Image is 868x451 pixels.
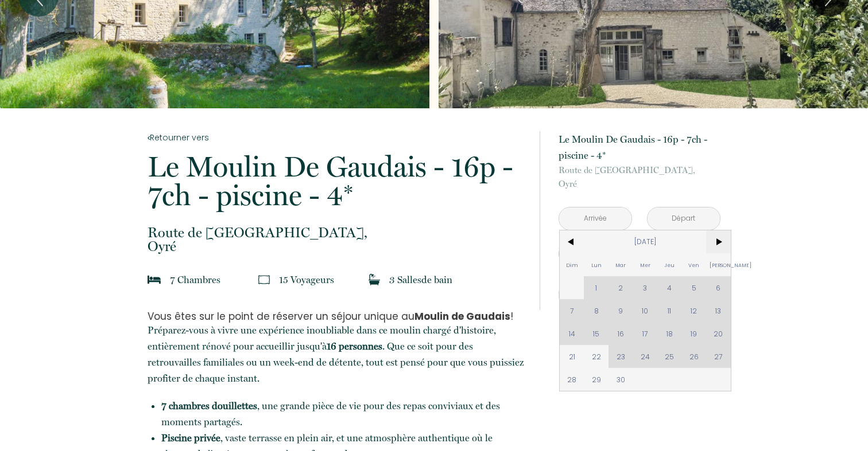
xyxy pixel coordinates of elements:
span: s [330,274,334,285]
span: Jeu [657,253,682,276]
button: Réserver [559,279,720,310]
h3: Vous êtes sur le point de réserver un séjour unique au ! [148,311,524,322]
p: Le Moulin De Gaudais - 16p - 7ch - piscine - 4* [559,131,720,163]
span: Lun [584,253,609,276]
span: < [560,230,584,253]
span: 28 [560,368,584,391]
p: Oyré [559,163,720,191]
span: Route de [GEOGRAPHIC_DATA], [559,163,720,177]
span: [DATE] [584,230,706,253]
p: 7 Chambre [170,272,220,288]
span: Mer [633,253,657,276]
span: 29 [584,368,609,391]
span: [PERSON_NAME] [706,253,731,276]
span: Mar [609,253,633,276]
p: Le Moulin De Gaudais - 16p - 7ch - piscine - 4* [148,152,524,210]
strong: 16 personnes [327,340,382,352]
li: , une grande pièce de vie pour des repas conviviaux et des moments partagés. [161,398,524,430]
span: s [216,274,220,285]
input: Départ [648,207,720,230]
span: 30 [609,368,633,391]
span: 21 [560,345,584,368]
p: Oyré [148,226,524,253]
span: > [706,230,731,253]
span: s [417,274,421,285]
span: Route de [GEOGRAPHIC_DATA], [148,226,524,240]
input: Arrivée [559,207,631,230]
iframe: Chat [819,399,859,442]
p: 3 Salle de bain [389,272,452,288]
img: guests [258,274,270,285]
strong: Piscine privée [161,432,220,444]
span: Dim [560,253,584,276]
span: Ven [682,253,707,276]
p: 15 Voyageur [279,272,334,288]
p: Préparez-vous à vivre une expérience inoubliable dans ce moulin chargé d'histoire, entièrement ré... [148,322,524,386]
a: Retourner vers [148,131,524,144]
span: 22 [584,345,609,368]
strong: Moulin de Gaudais [414,309,510,323]
strong: 7 chambres douillettes [161,400,257,411]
